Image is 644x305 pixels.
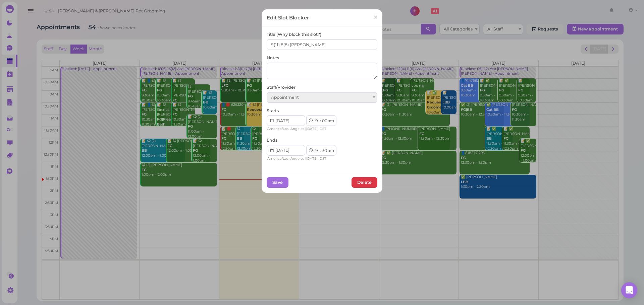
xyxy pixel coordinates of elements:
[267,108,279,114] label: Starts
[267,137,277,143] label: Ends
[267,126,341,132] div: | |
[306,156,318,161] span: [DATE]
[320,156,326,161] span: DST
[267,14,309,21] div: Edit Slot Blocker
[267,156,341,162] div: | |
[320,127,326,131] span: DST
[621,282,637,298] div: Open Intercom Messenger
[267,55,279,61] label: Notes
[267,39,377,50] input: Vacation, Late shift, etc.
[267,177,288,188] button: Save
[267,127,304,131] span: America/Los_Angeles
[352,177,377,188] button: Delete
[271,95,299,100] span: Appointment
[306,127,318,131] span: [DATE]
[373,13,378,22] span: ×
[267,84,296,90] label: Staff/Provider
[267,31,321,37] label: Title (Why block this slot?)
[267,156,304,161] span: America/Los_Angeles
